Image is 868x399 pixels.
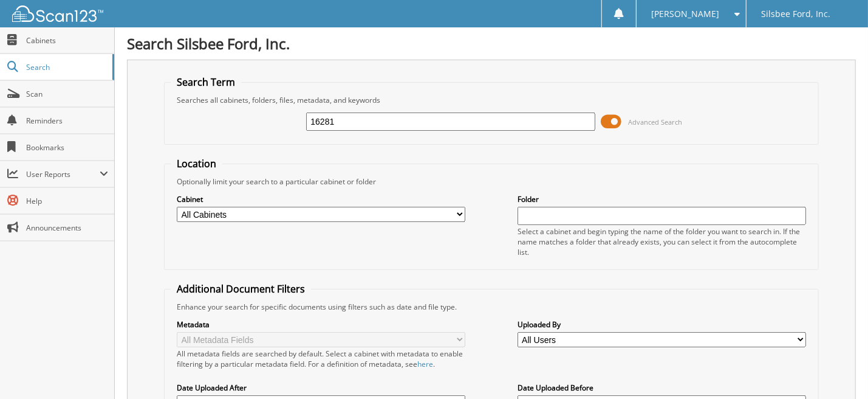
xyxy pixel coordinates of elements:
[807,341,868,399] iframe: Chat Widget
[171,95,812,105] div: Searches all cabinets, folders, files, metadata, and keywords
[171,282,311,296] legend: Additional Document Filters
[26,35,108,46] span: Cabinets
[518,226,806,257] div: Select a cabinet and begin typing the name of the folder you want to search in. If the name match...
[127,33,856,54] h1: Search Silsbee Ford, Inc.
[26,89,108,99] span: Scan
[26,116,108,126] span: Reminders
[177,319,465,330] label: Metadata
[171,302,812,312] div: Enhance your search for specific documents using filters such as date and file type.
[26,196,108,206] span: Help
[518,319,806,330] label: Uploaded By
[12,5,103,22] img: scan123-logo-white.svg
[652,10,720,18] span: [PERSON_NAME]
[629,117,683,127] span: Advanced Search
[518,194,806,204] label: Folder
[177,383,465,393] label: Date Uploaded After
[171,176,812,187] div: Optionally limit your search to a particular cabinet or folder
[26,169,100,179] span: User Reports
[26,62,106,72] span: Search
[761,10,830,18] span: Silsbee Ford, Inc.
[417,359,433,369] a: here
[171,157,222,170] legend: Location
[26,142,108,153] span: Bookmarks
[26,223,108,233] span: Announcements
[177,349,465,369] div: All metadata fields are searched by default. Select a cabinet with metadata to enable filtering b...
[518,383,806,393] label: Date Uploaded Before
[177,194,465,204] label: Cabinet
[171,75,241,89] legend: Search Term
